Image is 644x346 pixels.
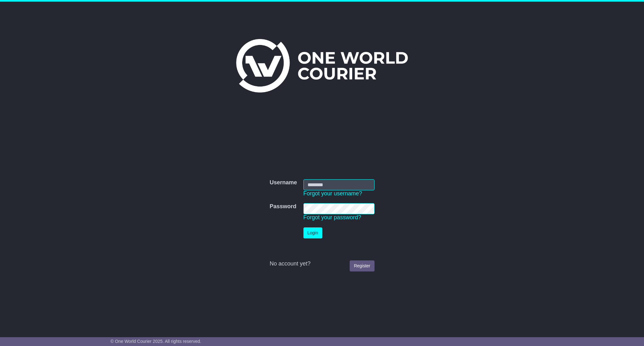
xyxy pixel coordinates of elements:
label: Username [269,179,297,186]
div: No account yet? [269,260,374,267]
a: Forgot your password? [303,214,361,220]
label: Password [269,203,296,210]
button: Login [303,227,322,238]
a: Forgot your username? [303,190,362,197]
span: © One World Courier 2025. All rights reserved. [110,339,201,344]
img: One World [236,39,408,92]
a: Register [350,260,374,271]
